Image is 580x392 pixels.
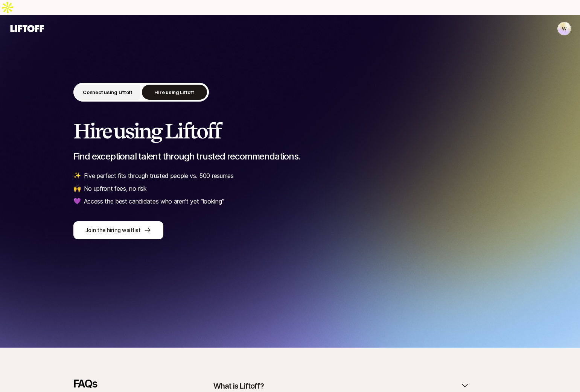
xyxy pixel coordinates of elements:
[84,171,234,181] p: Five perfect fits through trusted people vs. 500 resumes
[154,88,194,96] p: Hire using Liftoff
[73,171,81,181] span: ✨
[73,378,179,390] p: FAQs
[83,88,132,96] p: Connect using Liftoff
[73,221,507,239] a: Join the hiring waitlist
[84,196,224,206] p: Access the best candidates who aren’t yet “looking”
[73,196,81,206] span: 💜️
[73,221,163,239] button: Join the hiring waitlist
[73,120,507,142] h2: Hire using Liftoff
[562,24,566,33] p: W
[557,22,571,35] button: W
[73,184,81,193] span: 🙌
[73,151,507,162] p: Find exceptional talent through trusted recommendations.
[84,184,147,193] p: No upfront fees, no risk
[213,381,264,391] p: What is Liftoff?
